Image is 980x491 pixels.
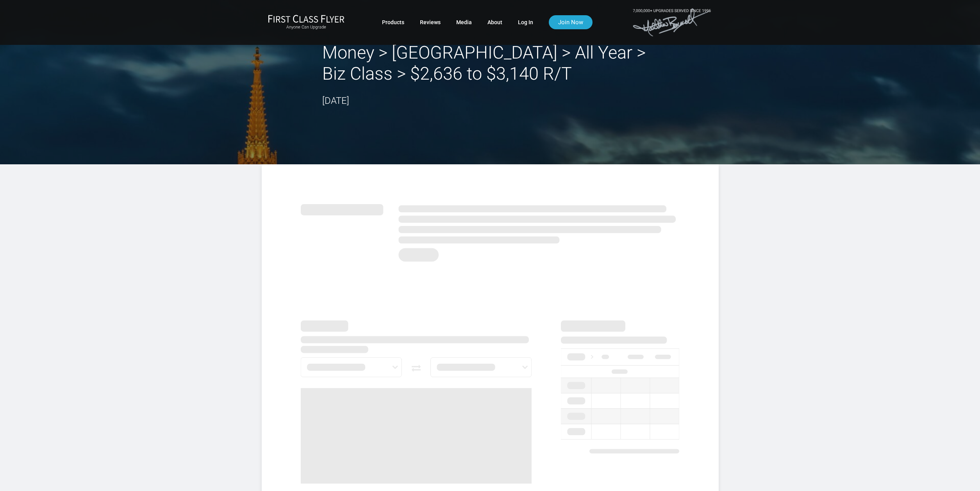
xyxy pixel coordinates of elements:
[382,15,404,29] a: Products
[487,15,502,29] a: About
[322,95,349,106] time: [DATE]
[268,14,345,23] img: First Class Flyer
[561,320,679,455] img: availability.svg
[549,15,593,29] a: Join Now
[268,14,345,30] a: First Class FlyerAnyone Can Upgrade
[268,25,345,30] small: Anyone Can Upgrade
[301,196,680,266] img: summary.svg
[518,15,533,29] a: Log In
[420,15,441,29] a: Reviews
[322,42,658,84] h2: Money > [GEOGRAPHIC_DATA] > All Year > Biz Class > $2,636 to $3,140 R/T
[456,15,472,29] a: Media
